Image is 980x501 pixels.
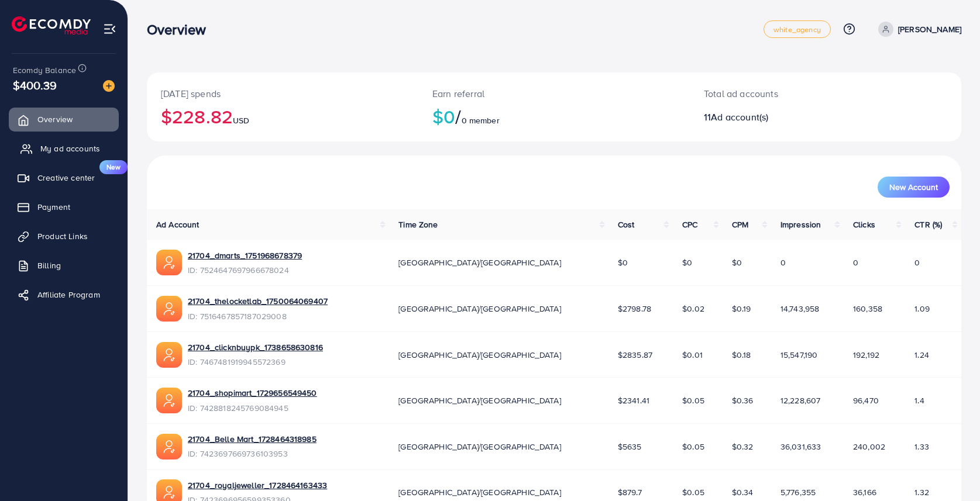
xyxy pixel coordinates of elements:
a: 21704_clicknbuypk_1738658630816 [188,341,323,353]
span: 1.4 [914,395,924,406]
span: $0.34 [732,486,754,498]
img: ic-ads-acc.e4c84228.svg [156,296,182,322]
span: Creative center [37,172,95,184]
span: 240,002 [853,441,885,452]
h2: $228.82 [161,105,404,127]
span: $879.7 [618,486,642,498]
span: Affiliate Program [37,289,100,300]
h2: 11 [704,112,879,123]
a: 21704_dmarts_1751968678379 [188,250,302,261]
span: [GEOGRAPHIC_DATA]/[GEOGRAPHIC_DATA] [398,395,561,406]
span: CPC [682,219,697,230]
span: / [455,103,461,130]
span: Ad account(s) [711,110,768,123]
span: [GEOGRAPHIC_DATA]/[GEOGRAPHIC_DATA] [398,486,561,498]
span: 96,470 [853,395,879,406]
span: $2835.87 [618,349,652,361]
span: $0.32 [732,441,754,452]
span: $0 [682,257,692,268]
span: 36,031,633 [780,441,821,452]
span: $2798.78 [618,303,651,315]
span: 5,776,355 [780,486,816,498]
a: My ad accounts [9,137,119,160]
span: $0 [732,257,742,268]
a: white_agency [764,20,831,38]
p: [DATE] spends [161,87,404,101]
span: 1.33 [914,441,929,452]
span: CPM [732,219,748,230]
span: 15,547,190 [780,349,818,361]
span: 1.24 [914,349,929,361]
span: [GEOGRAPHIC_DATA]/[GEOGRAPHIC_DATA] [398,441,561,452]
a: 21704_thelocketlab_1750064069407 [188,295,328,307]
span: 0 [853,257,858,268]
span: Overview [37,113,73,125]
span: CTR (%) [914,219,942,230]
a: Product Links [9,224,119,248]
span: Clicks [853,219,875,230]
span: 36,166 [853,486,876,498]
a: Billing [9,254,119,277]
img: ic-ads-acc.e4c84228.svg [156,250,182,275]
a: 21704_shopimart_1729656549450 [188,387,317,399]
span: Cost [618,219,635,230]
span: 192,192 [853,349,879,361]
span: $0.36 [732,395,754,406]
p: Earn referral [432,87,676,101]
p: [PERSON_NAME] [898,22,961,36]
span: $0 [618,257,628,268]
img: logo [12,16,91,34]
span: Time Zone [398,219,438,230]
span: $0.05 [682,486,704,498]
span: ID: 7428818245769084945 [188,402,317,414]
span: Product Links [37,230,88,242]
span: 1.32 [914,486,929,498]
span: ID: 7524647697966678024 [188,264,302,276]
a: 21704_royaljeweller_1728464163433 [188,479,327,491]
span: ID: 7423697669736103953 [188,448,317,459]
h3: Overview [147,21,215,38]
span: $0.01 [682,349,703,361]
img: ic-ads-acc.e4c84228.svg [156,388,182,413]
span: 160,358 [853,303,882,315]
span: $5635 [618,441,642,452]
span: $0.02 [682,303,704,315]
span: $0.05 [682,441,704,452]
img: ic-ads-acc.e4c84228.svg [156,342,182,368]
span: white_agency [773,26,821,33]
span: Impression [780,219,821,230]
span: $2341.41 [618,395,649,406]
img: menu [103,22,116,36]
span: Billing [37,260,61,271]
span: 12,228,607 [780,395,821,406]
a: Overview [9,108,119,131]
span: $0.18 [732,349,751,361]
span: [GEOGRAPHIC_DATA]/[GEOGRAPHIC_DATA] [398,257,561,268]
a: Payment [9,195,119,219]
span: My ad accounts [40,143,100,154]
span: [GEOGRAPHIC_DATA]/[GEOGRAPHIC_DATA] [398,303,561,315]
span: ID: 7516467857187029008 [188,310,328,322]
span: 0 [914,257,920,268]
span: 0 member [462,115,500,126]
span: Ad Account [156,219,200,230]
button: New Account [878,177,950,198]
span: USD [233,115,249,126]
span: 0 [780,257,786,268]
span: Payment [37,201,70,213]
h2: $0 [432,105,676,127]
img: image [103,80,115,92]
a: Affiliate Program [9,283,119,306]
a: 21704_Belle Mart_1728464318985 [188,433,317,445]
span: $400.39 [13,77,57,94]
span: Ecomdy Balance [13,64,76,76]
img: ic-ads-acc.e4c84228.svg [156,434,182,459]
span: ID: 7467481919945572369 [188,356,323,368]
p: Total ad accounts [704,87,879,101]
span: $0.19 [732,303,751,315]
span: 14,743,958 [780,303,820,315]
iframe: Chat [930,448,971,492]
span: New [99,160,128,174]
a: Creative centerNew [9,166,119,189]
